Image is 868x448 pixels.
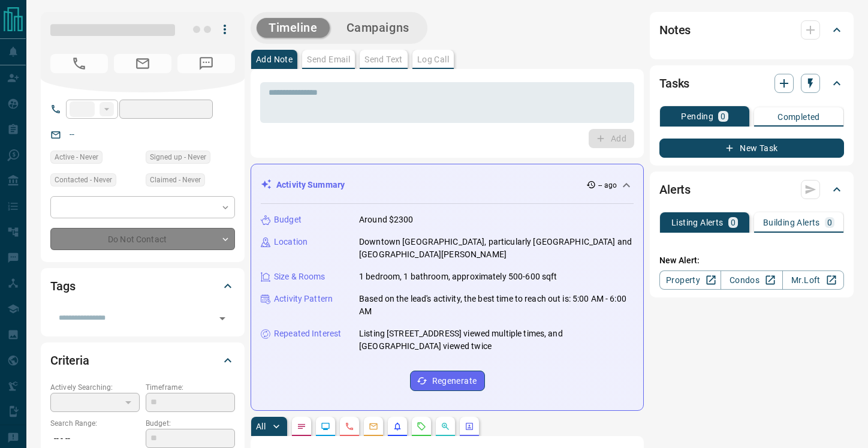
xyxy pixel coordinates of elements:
[261,174,634,196] div: Activity Summary-- ago
[410,371,485,391] button: Regenerate
[150,151,206,163] span: Signed up - Never
[731,218,736,227] p: 0
[146,418,235,429] p: Budget:
[274,236,308,248] p: Location
[257,18,330,38] button: Timeline
[659,74,689,93] h2: Tasks
[659,69,844,98] div: Tasks
[465,422,474,431] svg: Agent Actions
[274,327,341,340] p: Repeated Interest
[50,346,235,375] div: Criteria
[274,293,333,305] p: Activity Pattern
[359,293,634,318] p: Based on the lead's activity, the best time to reach out is: 5:00 AM - 6:00 AM
[359,327,634,353] p: Listing [STREET_ADDRESS] viewed multiple times, and [GEOGRAPHIC_DATA] viewed twice
[659,270,721,290] a: Property
[659,16,844,44] div: Notes
[114,54,171,73] span: No Email
[276,179,345,191] p: Activity Summary
[70,130,74,139] a: --
[369,422,378,431] svg: Emails
[334,18,421,38] button: Campaigns
[417,422,426,431] svg: Requests
[659,139,844,158] button: New Task
[297,422,306,431] svg: Notes
[214,310,231,327] button: Open
[659,180,691,199] h2: Alerts
[150,174,201,186] span: Claimed - Never
[659,20,691,40] h2: Notes
[721,112,725,121] p: 0
[598,180,617,191] p: -- ago
[777,113,820,121] p: Completed
[50,418,140,429] p: Search Range:
[827,218,832,227] p: 0
[721,270,782,290] a: Condos
[345,422,354,431] svg: Calls
[177,54,235,73] span: No Number
[50,351,89,370] h2: Criteria
[256,55,293,64] p: Add Note
[274,270,325,283] p: Size & Rooms
[50,276,75,296] h2: Tags
[50,228,235,250] div: Do Not Contact
[763,218,820,227] p: Building Alerts
[146,382,235,393] p: Timeframe:
[274,214,302,226] p: Budget
[782,270,844,290] a: Mr.Loft
[393,422,402,431] svg: Listing Alerts
[681,112,713,121] p: Pending
[659,175,844,204] div: Alerts
[359,236,634,261] p: Downtown [GEOGRAPHIC_DATA], particularly [GEOGRAPHIC_DATA] and [GEOGRAPHIC_DATA][PERSON_NAME]
[359,214,414,226] p: Around $2300
[55,151,98,163] span: Active - Never
[659,254,844,267] p: New Alert:
[321,422,330,431] svg: Lead Browsing Activity
[441,422,450,431] svg: Opportunities
[256,422,266,431] p: All
[55,174,112,186] span: Contacted - Never
[671,218,724,227] p: Listing Alerts
[50,272,235,300] div: Tags
[359,270,557,283] p: 1 bedroom, 1 bathroom, approximately 500-600 sqft
[50,382,140,393] p: Actively Searching:
[50,54,108,73] span: No Number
